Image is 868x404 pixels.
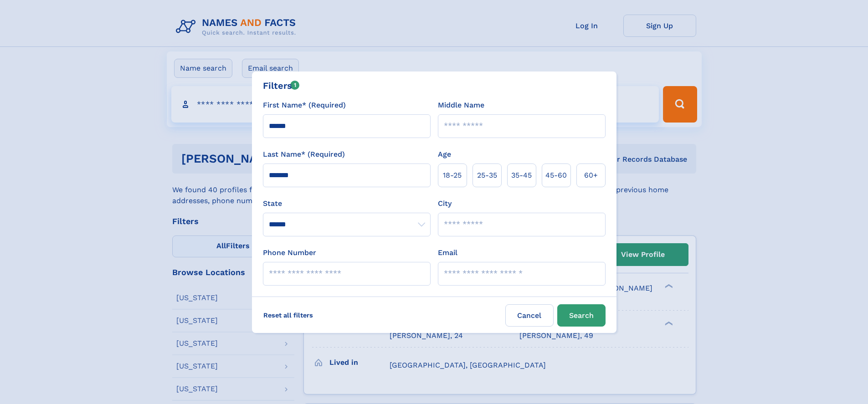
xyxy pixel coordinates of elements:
[438,100,484,111] label: Middle Name
[511,170,532,181] span: 35‑45
[263,198,431,209] label: State
[263,100,346,111] label: First Name* (Required)
[263,79,300,92] div: Filters
[545,170,567,181] span: 45‑60
[438,198,452,209] label: City
[477,170,497,181] span: 25‑35
[257,304,319,326] label: Reset all filters
[584,170,598,181] span: 60+
[438,247,457,258] label: Email
[263,149,345,160] label: Last Name* (Required)
[443,170,462,181] span: 18‑25
[263,247,316,258] label: Phone Number
[505,304,554,327] label: Cancel
[438,149,451,160] label: Age
[557,304,606,327] button: Search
